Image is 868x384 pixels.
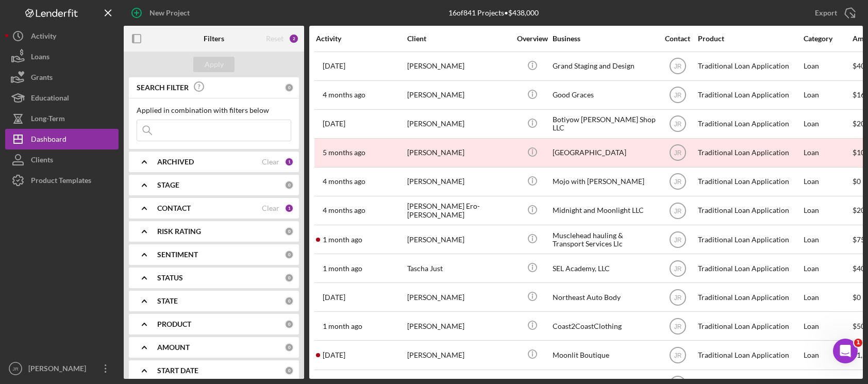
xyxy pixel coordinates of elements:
div: Overview [513,35,552,43]
div: Moonlit Boutique [553,341,656,369]
div: Activity [31,26,56,49]
div: Tascha Just [407,255,510,282]
div: 0 [285,320,294,329]
button: JR[PERSON_NAME] [5,358,119,379]
div: Traditional Loan Application [698,110,801,138]
div: [PERSON_NAME] Ero-[PERSON_NAME] [407,197,510,224]
div: Contact [658,35,697,43]
div: Northeast Auto Body [553,283,656,311]
text: JR [674,323,681,330]
time: 2025-07-22 17:38 [323,264,362,273]
div: Loans [31,46,49,70]
div: Traditional Loan Application [698,81,801,109]
div: 16 of 841 Projects • $438,000 [448,9,539,17]
div: Loan [804,255,852,282]
div: Loan [804,53,852,80]
div: Traditional Loan Application [698,283,801,311]
div: Loan [804,197,852,224]
div: Loan [804,312,852,340]
div: 0 [285,83,294,92]
div: Business [553,35,656,43]
div: [PERSON_NAME] [26,358,93,381]
div: Applied in combination with filters below [137,106,291,114]
b: STAGE [157,181,179,189]
text: JR [12,366,19,372]
div: Traditional Loan Application [698,197,801,224]
text: JR [674,294,681,301]
div: Export [815,3,837,23]
time: 2025-08-04 21:04 [323,351,345,359]
time: 2025-04-22 19:13 [323,91,365,99]
time: 2025-08-01 04:53 [323,236,362,244]
div: Loan [804,139,852,166]
text: JR [674,236,681,243]
div: Botiyow [PERSON_NAME] Shop LLC [553,110,656,138]
div: Activity [316,35,406,43]
button: Apply [193,57,235,72]
div: Coast2CoastClothing [553,312,656,340]
b: SEARCH FILTER [137,84,189,92]
div: Educational [31,88,69,111]
button: Product Templates [5,170,119,191]
b: RISK RATING [157,227,201,236]
div: [PERSON_NAME] [407,110,510,138]
div: 1 [285,204,294,213]
div: Loan [804,168,852,195]
div: New Project [149,3,190,23]
div: SEL Academy, LLC [553,255,656,282]
text: JR [674,265,681,272]
div: Midnight and Moonlight LLC [553,197,656,224]
text: JR [674,352,681,359]
button: New Project [124,3,200,23]
div: Category [804,35,852,43]
div: Traditional Loan Application [698,139,801,166]
b: AMOUNT [157,343,190,352]
div: [PERSON_NAME] [407,341,510,369]
div: [PERSON_NAME] [407,283,510,311]
div: 0 [285,227,294,236]
div: [PERSON_NAME] [407,226,510,253]
b: START DATE [157,366,198,375]
div: Loan [804,81,852,109]
text: JR [674,92,681,99]
div: 0 [285,343,294,352]
text: JR [674,121,681,128]
text: JR [674,63,681,70]
div: Traditional Loan Application [698,53,801,80]
div: Product Templates [31,170,91,193]
div: 1 [285,157,294,166]
time: 2025-04-29 03:12 [323,206,365,214]
b: SENTIMENT [157,251,198,259]
div: Loan [804,341,852,369]
button: Dashboard [5,129,119,149]
time: 2025-02-22 21:38 [323,120,345,128]
div: Reset [266,35,283,43]
div: Mojo with [PERSON_NAME] [553,168,656,195]
b: PRODUCT [157,320,191,328]
button: Educational [5,88,119,108]
div: [PERSON_NAME] [407,53,510,80]
button: Export [805,3,863,23]
b: STATUS [157,274,183,282]
button: Activity [5,26,119,46]
time: 2025-07-31 15:01 [323,322,362,330]
div: 0 [285,180,294,190]
b: ARCHIVED [157,158,194,166]
div: Long-Term [31,108,65,131]
div: Clients [31,149,53,173]
div: Musclehead hauling & Transport Services Llc [553,226,656,253]
button: Clients [5,149,119,170]
div: Client [407,35,510,43]
div: Grants [31,67,53,90]
div: Traditional Loan Application [698,341,801,369]
time: 2025-02-12 19:32 [323,62,345,70]
div: [PERSON_NAME] [407,168,510,195]
div: Traditional Loan Application [698,312,801,340]
div: 0 [285,273,294,282]
div: Dashboard [31,129,66,152]
div: Good Graces [553,81,656,109]
div: Clear [262,204,279,212]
